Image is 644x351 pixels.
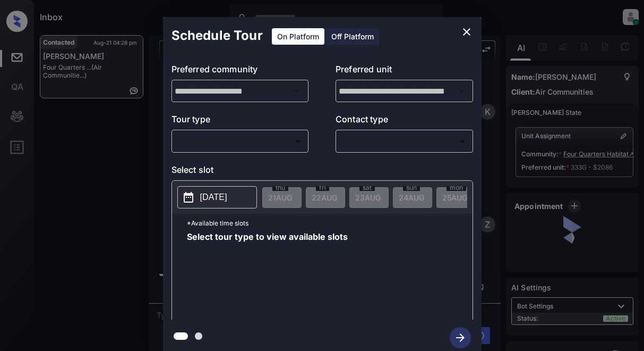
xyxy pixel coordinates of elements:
span: Select tour type to view available slots [187,232,348,317]
p: Select slot [171,163,473,180]
div: Off Platform [326,28,379,45]
p: Contact type [336,113,473,130]
p: Preferred unit [336,63,473,80]
button: [DATE] [177,186,257,208]
h2: Schedule Tour [163,17,271,54]
button: close [456,21,477,43]
p: [DATE] [200,191,227,204]
p: *Available time slots [187,214,473,232]
div: On Platform [272,28,324,45]
p: Tour type [171,113,309,130]
p: Preferred community [171,63,309,80]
